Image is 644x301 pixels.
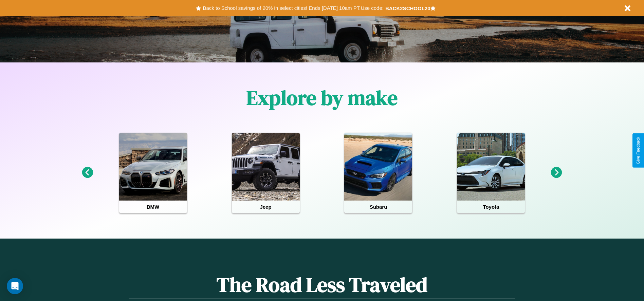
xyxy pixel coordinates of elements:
[246,84,398,112] h1: Explore by make
[457,201,525,213] h4: Toyota
[636,137,641,164] div: Give Feedback
[119,201,187,213] h4: BMW
[129,271,515,299] h1: The Road Less Traveled
[7,278,23,294] div: Open Intercom Messenger
[385,5,430,11] b: BACK2SCHOOL20
[201,3,385,13] button: Back to School savings of 20% in select cities! Ends [DATE] 10am PT.Use code:
[232,201,300,213] h4: Jeep
[344,201,412,213] h4: Subaru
